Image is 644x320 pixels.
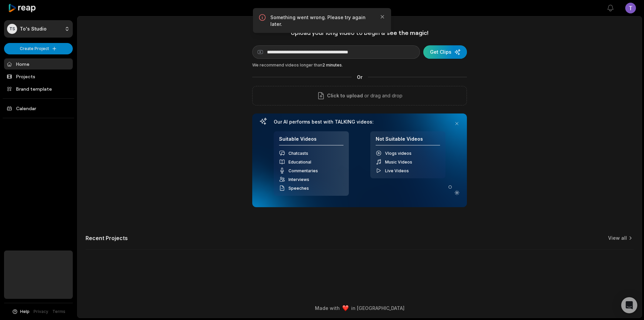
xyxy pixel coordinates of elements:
[7,24,17,34] div: TS
[274,119,445,125] h3: Our AI performs best with TALKING videos:
[20,26,47,32] p: To's Studio
[252,29,467,37] h1: Upload your long video to begin & see the magic!
[621,297,637,313] div: Open Intercom Messenger
[423,45,467,59] button: Get Clips
[86,235,128,241] h2: Recent Projects
[20,309,30,315] span: Help
[4,71,73,82] a: Projects
[288,168,318,173] span: Commentaries
[288,177,309,182] span: Interviews
[385,159,412,165] span: Music Videos
[4,103,73,114] a: Calendar
[4,43,73,54] button: Create Project
[327,92,363,100] span: Click to upload
[252,62,467,68] div: We recommend videos longer than .
[4,58,73,70] a: Home
[288,151,308,156] span: Chatcasts
[342,305,348,311] img: heart emoji
[376,136,440,146] h4: Not Suitable Videos
[84,305,636,312] div: Made with in [GEOGRAPHIC_DATA]
[12,309,30,315] button: Help
[34,309,48,315] a: Privacy
[52,309,65,315] a: Terms
[270,14,374,28] p: Something went wrong. Please try again later.
[279,136,343,146] h4: Suitable Videos
[288,186,309,191] span: Speeches
[322,62,342,67] span: 2 minutes
[608,235,627,241] a: View all
[385,151,412,156] span: Vlogs videos
[352,74,368,81] span: Or
[385,168,409,173] span: Live Videos
[4,83,73,94] a: Brand template
[288,159,311,165] span: Educational
[363,92,402,100] p: or drag and drop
